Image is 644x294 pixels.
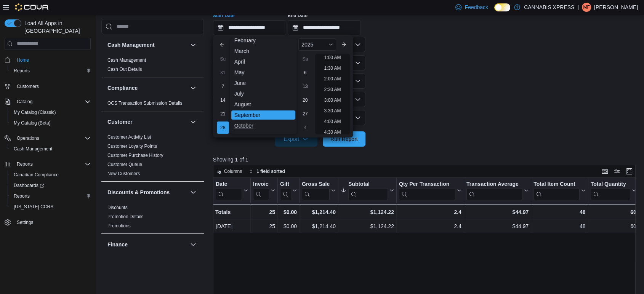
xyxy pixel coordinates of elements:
a: Customer Loyalty Points [107,144,157,149]
span: My Catalog (Beta) [14,120,51,126]
a: Promotion Details [107,214,144,219]
a: Home [14,56,32,65]
span: Customer Purchase History [107,152,163,158]
span: Home [17,57,29,63]
span: Catalog [14,97,91,106]
a: Customers [14,82,42,91]
div: day-7 [217,80,229,93]
button: Next month [338,38,350,51]
span: Canadian Compliance [11,170,91,179]
div: Sa [299,53,311,65]
button: Discounts & Promotions [107,189,187,196]
button: Operations [14,134,42,143]
span: Operations [17,135,39,141]
h3: Compliance [107,84,138,92]
div: May [231,68,295,77]
a: Discounts [107,205,128,210]
button: Home [2,54,94,66]
button: Canadian Compliance [8,169,94,180]
a: [US_STATE] CCRS [11,202,56,211]
span: Customers [14,81,91,91]
li: 4:00 AM [321,117,344,126]
h3: Customer [107,118,132,126]
div: Customer [101,133,204,181]
a: Reports [11,66,33,75]
li: 4:30 AM [321,128,344,137]
div: Cash Management [101,56,204,77]
a: Settings [14,218,36,227]
div: April [231,57,295,66]
h3: Discounts & Promotions [107,189,170,196]
input: Dark Mode [494,3,510,11]
a: Customer Activity List [107,134,151,140]
div: June [231,78,295,88]
button: My Catalog (Classic) [8,107,94,118]
li: 1:00 AM [321,53,344,62]
span: 2025 [301,42,313,48]
button: Customer [189,117,198,126]
span: Feedback [465,3,488,11]
p: [PERSON_NAME] [594,3,638,12]
button: Cash Management [8,144,94,154]
button: Display options [612,167,622,176]
div: 60 [590,208,636,217]
div: Button. Open the year selector. 2025 is currently selected. [298,38,336,51]
p: CANNABIS XPRESS [524,3,574,12]
div: March [231,46,295,56]
span: Promotion Details [107,214,144,220]
li: 2:30 AM [321,85,344,94]
a: Canadian Compliance [11,170,62,179]
img: Cova [15,3,49,11]
button: [US_STATE] CCRS [8,201,94,212]
div: 2.4 [399,222,461,231]
button: Reports [8,66,94,76]
div: Date [216,181,242,188]
span: Settings [14,217,91,227]
div: day-28 [217,121,229,134]
div: Gift Card Sales [280,181,291,200]
button: 1 field sorted [246,167,288,176]
nav: Complex example [5,51,91,248]
span: Cash Out Details [107,66,142,72]
div: 25 [253,208,275,217]
span: My Catalog (Classic) [11,108,91,117]
div: $1,214.40 [302,222,336,231]
a: Dashboards [11,181,47,190]
div: Qty Per Transaction [399,181,455,188]
span: Cash Management [107,57,146,63]
button: Total Item Count [533,181,585,200]
div: Gross Sales [302,181,330,188]
div: day-27 [299,108,311,120]
span: Reports [11,192,91,201]
input: Press the down key to open a popover containing a calendar. [288,20,361,35]
div: 48 [533,222,585,231]
span: Settings [17,219,33,225]
button: Run Report [323,131,365,147]
span: Customer Queue [107,161,142,168]
div: $0.00 [280,222,297,231]
span: Reports [14,193,30,199]
div: Total Quantity [590,181,630,200]
div: day-13 [299,80,311,93]
div: August [231,100,295,109]
button: Open list of options [355,60,361,66]
a: My Catalog (Classic) [11,108,59,117]
button: Gift Cards [280,181,297,200]
div: October [231,121,295,130]
span: Customer Activity List [107,134,151,140]
li: 2:00 AM [321,74,344,83]
span: Home [14,55,91,65]
a: Dashboards [8,180,94,191]
p: Showing 1 of 1 [213,156,640,163]
span: Run Report [330,135,358,143]
button: Invoices Sold [253,181,275,200]
label: End Date [288,13,308,19]
div: day-20 [299,94,311,106]
div: Total Quantity [590,181,630,188]
div: day-14 [217,94,229,106]
span: OCS Transaction Submission Details [107,100,183,106]
button: Reports [14,160,36,169]
span: Operations [14,134,91,143]
button: Total Quantity [590,181,636,200]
